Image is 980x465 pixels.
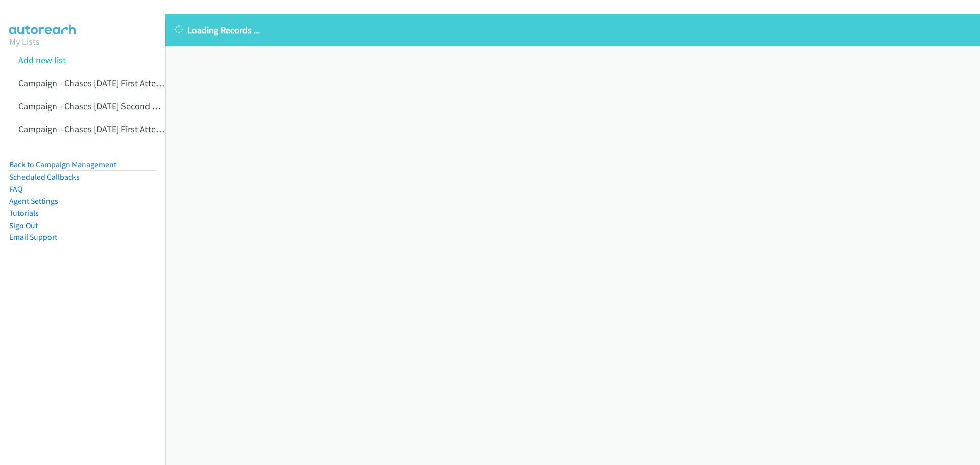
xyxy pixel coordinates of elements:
a: Email Support [9,232,57,242]
a: My Lists [9,36,40,47]
a: Back to Campaign Management [9,160,116,169]
a: Campaign - Chases [DATE] First Attempt [18,123,171,135]
a: Add new list [18,54,66,66]
a: Agent Settings [9,196,58,206]
a: Scheduled Callbacks [9,172,80,182]
a: Tutorials [9,208,39,218]
a: FAQ [9,184,22,194]
a: Campaign - Chases [DATE] Second Attempt [18,100,184,112]
p: Loading Records ... [175,23,971,37]
a: Sign Out [9,221,38,230]
a: Campaign - Chases [DATE] First Attempt And Ongoings [18,77,228,89]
